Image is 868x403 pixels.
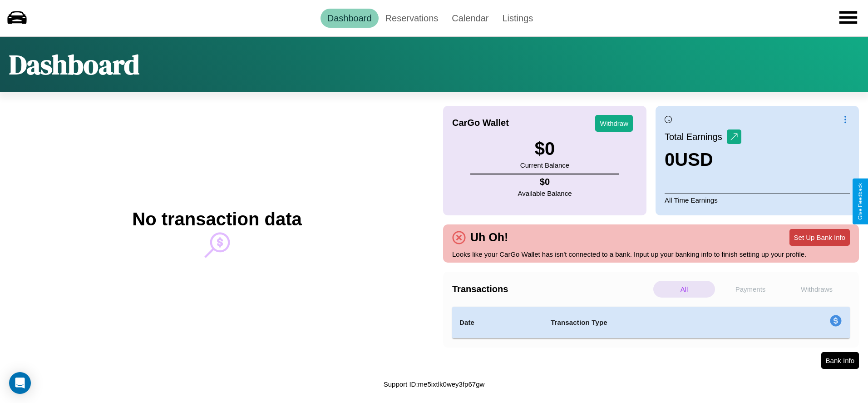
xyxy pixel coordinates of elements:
[379,9,445,28] a: Reservations
[452,284,651,294] h4: Transactions
[384,378,485,390] p: Support ID: me5ixtlk0wey3fp67gw
[665,149,741,170] h3: 0 USD
[518,187,572,199] p: Available Balance
[665,194,850,206] p: All Time Earnings
[821,352,859,369] button: Bank Info
[520,159,569,171] p: Current Balance
[720,281,781,298] p: Payments
[786,281,848,298] p: Withdraws
[452,307,850,338] table: simple table
[452,118,509,128] h4: CarGo Wallet
[551,317,756,328] h4: Transaction Type
[9,372,31,394] div: Open Intercom Messenger
[132,209,301,229] h2: No transaction data
[653,281,715,298] p: All
[466,231,513,244] h4: Uh Oh!
[789,229,850,246] button: Set Up Bank Info
[9,46,139,83] h1: Dashboard
[495,9,540,28] a: Listings
[665,129,727,145] p: Total Earnings
[445,9,495,28] a: Calendar
[459,317,536,328] h4: Date
[518,177,572,187] h4: $ 0
[321,9,379,28] a: Dashboard
[452,248,850,260] p: Looks like your CarGo Wallet has isn't connected to a bank. Input up your banking info to finish ...
[595,115,633,132] button: Withdraw
[520,139,569,159] h3: $ 0
[857,183,863,220] div: Give Feedback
